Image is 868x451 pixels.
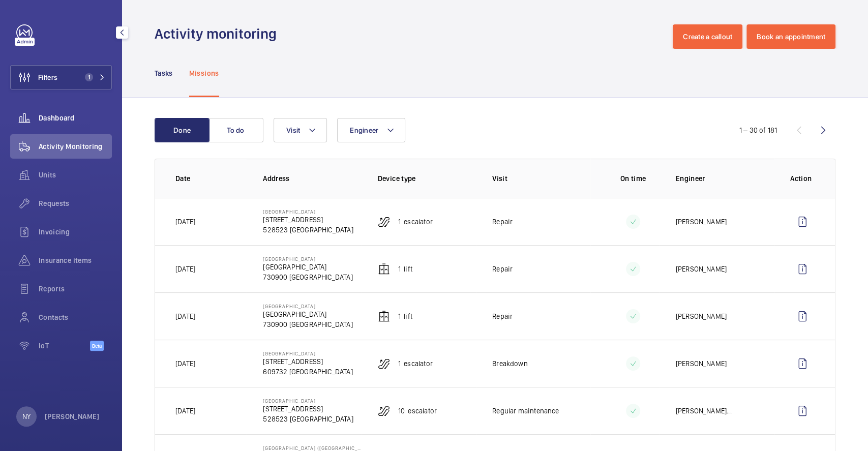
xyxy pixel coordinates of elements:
[676,311,727,321] p: [PERSON_NAME]
[263,303,352,309] p: [GEOGRAPHIC_DATA]
[155,24,283,43] h1: Activity monitoring
[286,126,300,134] span: Visit
[38,72,57,82] span: Filters
[263,414,353,424] p: 528523 [GEOGRAPHIC_DATA]
[39,255,112,265] span: Insurance items
[175,173,247,184] p: Date
[22,411,31,422] p: NY
[263,350,352,356] p: [GEOGRAPHIC_DATA]
[337,118,405,142] button: Engineer
[263,225,353,235] p: 528523 [GEOGRAPHIC_DATA]
[274,118,327,142] button: Visit
[378,263,390,275] img: elevator.svg
[676,406,732,416] div: ...
[746,24,835,49] button: Book an appointment
[208,118,263,142] button: To do
[263,356,352,367] p: [STREET_ADDRESS]
[263,398,353,404] p: [GEOGRAPHIC_DATA]
[155,68,173,78] p: Tasks
[263,309,352,319] p: [GEOGRAPHIC_DATA]
[790,173,815,184] p: Action
[45,411,100,422] p: [PERSON_NAME]
[39,227,112,237] span: Invoicing
[492,217,513,227] p: Repair
[378,173,476,184] p: Device type
[263,272,352,282] p: 730900 [GEOGRAPHIC_DATA]
[739,125,777,135] div: 1 – 30 of 181
[263,215,353,225] p: [STREET_ADDRESS]
[39,141,112,152] span: Activity Monitoring
[492,264,513,274] p: Repair
[263,319,352,329] p: 730900 [GEOGRAPHIC_DATA]
[155,118,209,142] button: Done
[263,173,361,184] p: Address
[492,406,559,416] p: Regular maintenance
[39,198,112,208] span: Requests
[85,73,93,81] span: 1
[398,264,412,274] p: 1 Lift
[263,367,352,377] p: 609732 [GEOGRAPHIC_DATA]
[378,310,390,322] img: elevator.svg
[175,358,195,369] p: [DATE]
[263,256,352,262] p: [GEOGRAPHIC_DATA]
[175,311,195,321] p: [DATE]
[90,341,104,351] span: Beta
[676,173,774,184] p: Engineer
[263,404,353,414] p: [STREET_ADDRESS]
[39,284,112,294] span: Reports
[39,113,112,123] span: Dashboard
[39,341,90,351] span: IoT
[492,173,590,184] p: Visit
[175,406,195,416] p: [DATE]
[492,311,513,321] p: Repair
[175,217,195,227] p: [DATE]
[263,208,353,215] p: [GEOGRAPHIC_DATA]
[378,405,390,417] img: escalator.svg
[676,406,727,416] p: [PERSON_NAME]
[492,358,528,369] p: Breakdown
[676,217,727,227] p: [PERSON_NAME]
[39,312,112,322] span: Contacts
[175,264,195,274] p: [DATE]
[398,358,433,369] p: 1 Escalator
[378,357,390,370] img: escalator.svg
[378,216,390,228] img: escalator.svg
[39,170,112,180] span: Units
[398,311,412,321] p: 1 Lift
[398,406,437,416] p: 10 Escalator
[676,358,727,369] p: [PERSON_NAME]
[10,65,112,89] button: Filters1
[398,217,433,227] p: 1 Escalator
[189,68,219,78] p: Missions
[263,262,352,272] p: [GEOGRAPHIC_DATA]
[673,24,742,49] button: Create a callout
[350,126,378,134] span: Engineer
[607,173,659,184] p: On time
[263,445,361,451] p: [GEOGRAPHIC_DATA] ([GEOGRAPHIC_DATA])
[676,264,727,274] p: [PERSON_NAME]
